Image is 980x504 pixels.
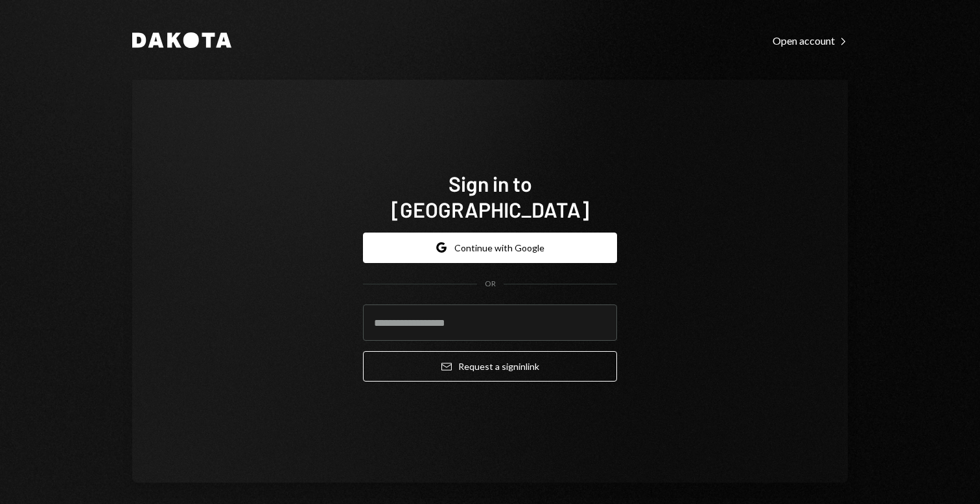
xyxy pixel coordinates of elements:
button: Continue with Google [363,233,617,263]
div: OR [485,279,496,290]
h1: Sign in to [GEOGRAPHIC_DATA] [363,170,617,222]
div: Open account [773,34,848,47]
button: Request a signinlink [363,351,617,382]
a: Open account [773,33,848,47]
